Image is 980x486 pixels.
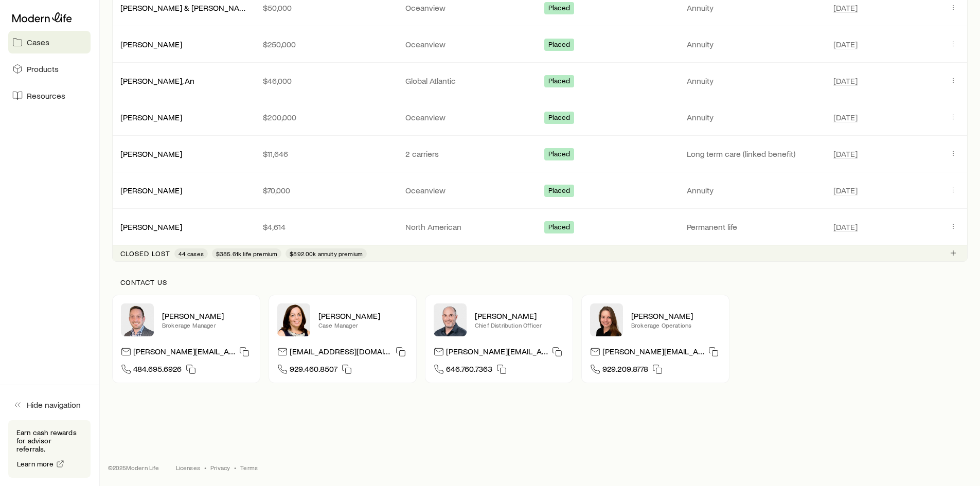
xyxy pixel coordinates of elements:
p: © 2025 Modern Life [108,463,159,472]
a: Cases [8,31,91,53]
a: [PERSON_NAME] & [PERSON_NAME] [120,3,253,12]
p: [PERSON_NAME][EMAIL_ADDRESS][DOMAIN_NAME] [602,346,704,360]
p: 2 carriers [405,149,531,159]
a: Resources [8,84,91,107]
span: [DATE] [833,3,858,13]
p: Chief Distribution Officer [475,321,564,329]
span: Placed [548,4,571,14]
p: $11,646 [263,149,389,159]
p: North American [405,222,531,232]
p: $4,614 [263,222,389,232]
p: Global Atlantic [405,76,531,86]
p: $70,000 [263,185,389,195]
p: Earn cash rewards for advisor referrals. [16,428,82,453]
span: 646.760.7363 [446,364,492,377]
a: [PERSON_NAME] [120,112,182,122]
div: [PERSON_NAME] [120,222,182,232]
span: Placed [548,77,571,87]
p: Annuity [687,185,821,195]
div: [PERSON_NAME] [120,39,182,50]
img: Ellen Wall [590,303,623,336]
span: $892.00k annuity premium [290,249,363,258]
span: 929.209.8778 [602,364,648,377]
p: [PERSON_NAME] [318,311,408,321]
span: Learn more [17,460,54,467]
p: [PERSON_NAME] [631,311,721,321]
p: Annuity [687,112,821,122]
span: [DATE] [833,149,858,159]
p: Permanent life [687,222,821,232]
span: • [204,463,206,472]
a: [PERSON_NAME] [120,39,182,49]
a: Products [8,58,91,80]
span: [DATE] [833,112,858,122]
p: [PERSON_NAME][EMAIL_ADDRESS][DOMAIN_NAME] [133,346,235,360]
a: [PERSON_NAME], An [120,76,194,85]
p: [PERSON_NAME][EMAIL_ADDRESS][DOMAIN_NAME] [446,346,548,360]
p: Annuity [687,3,821,13]
p: Brokerage Manager [162,321,252,329]
div: [PERSON_NAME] [120,149,182,159]
img: Heather McKee [277,303,310,336]
p: Case Manager [318,321,408,329]
div: [PERSON_NAME] [120,185,182,196]
p: [PERSON_NAME] [475,311,564,321]
span: Cases [27,37,49,47]
img: Brandon Parry [121,303,154,336]
span: Placed [548,40,571,51]
div: [PERSON_NAME], An [120,76,194,86]
span: Placed [548,113,571,124]
div: [PERSON_NAME] [120,112,182,123]
p: Oceanview [405,39,531,49]
span: Resources [27,91,65,101]
span: [DATE] [833,185,858,195]
p: Oceanview [405,185,531,195]
div: [PERSON_NAME] & [PERSON_NAME] [120,3,246,13]
p: Oceanview [405,3,531,13]
span: • [234,463,236,472]
p: $200,000 [263,112,389,122]
span: [DATE] [833,222,858,232]
span: 929.460.8507 [290,364,337,377]
span: Hide navigation [27,400,81,410]
p: Annuity [687,39,821,49]
p: Oceanview [405,112,531,122]
p: $46,000 [263,76,389,86]
button: Hide navigation [8,393,91,416]
span: 484.695.6926 [133,364,182,377]
p: $250,000 [263,39,389,49]
p: Brokerage Operations [631,321,721,329]
p: [EMAIL_ADDRESS][DOMAIN_NAME] [290,346,391,360]
a: Terms [240,463,258,472]
span: Placed [548,150,571,160]
a: [PERSON_NAME] [120,149,182,158]
span: Placed [548,223,571,233]
span: Products [27,64,59,74]
a: Licenses [176,463,200,472]
a: [PERSON_NAME] [120,222,182,231]
span: [DATE] [833,76,858,86]
a: [PERSON_NAME] [120,185,182,195]
p: Long term care (linked benefit) [687,149,821,159]
p: Closed lost [120,249,170,258]
a: Privacy [210,463,230,472]
span: $385.61k life premium [216,249,277,258]
img: Dan Pierson [434,303,467,336]
p: $50,000 [263,3,389,13]
div: Earn cash rewards for advisor referrals.Learn more [8,420,91,478]
p: Annuity [687,76,821,86]
span: [DATE] [833,39,858,49]
p: [PERSON_NAME] [162,311,252,321]
span: Placed [548,186,571,197]
p: Contact us [120,278,959,286]
span: 44 cases [179,249,204,258]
